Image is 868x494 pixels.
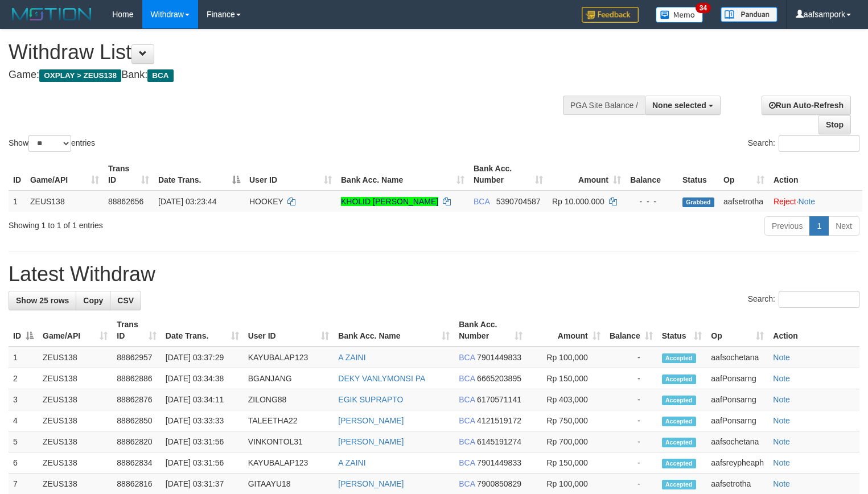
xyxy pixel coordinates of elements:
span: Copy 4121519172 to clipboard [477,416,521,425]
span: BCA [474,197,489,206]
span: Show 25 rows [16,296,69,305]
span: HOOKEY [249,197,283,206]
td: 6 [9,452,38,474]
th: Op: activate to sort column ascending [719,158,769,191]
th: Bank Acc. Number: activate to sort column ascending [454,314,527,347]
span: Copy [83,296,103,305]
span: Copy 6145191274 to clipboard [477,437,521,446]
td: 88862957 [112,347,161,368]
th: Bank Acc. Name: activate to sort column ascending [336,158,469,191]
input: Search: [779,291,859,308]
span: BCA [459,353,475,362]
span: BCA [459,374,475,383]
span: BCA [459,395,475,404]
td: - [605,389,657,410]
td: 5 [9,431,38,452]
span: [DATE] 03:23:44 [158,197,216,206]
th: Date Trans.: activate to sort column ascending [161,314,244,347]
td: - [605,347,657,368]
td: VINKONTOL31 [244,431,334,452]
td: 3 [9,389,38,410]
td: [DATE] 03:34:38 [161,368,244,389]
td: aafsetrotha [719,191,769,212]
td: 88862886 [112,368,161,389]
input: Search: [779,135,859,152]
a: Note [773,458,790,467]
td: 88862820 [112,431,161,452]
div: Showing 1 to 1 of 1 entries [9,215,353,231]
a: Copy [76,291,110,310]
span: Copy 7901449833 to clipboard [477,353,521,362]
th: User ID: activate to sort column ascending [244,314,334,347]
td: Rp 700,000 [527,431,605,452]
td: [DATE] 03:33:33 [161,410,244,431]
a: Previous [764,216,810,236]
span: Accepted [662,459,696,468]
a: Note [773,374,790,383]
a: [PERSON_NAME] [338,416,404,425]
span: OXPLAY > ZEUS138 [39,69,121,82]
span: Copy 7901449833 to clipboard [477,458,521,467]
td: Rp 403,000 [527,389,605,410]
span: Accepted [662,480,696,489]
button: None selected [645,96,721,115]
span: Grabbed [682,197,714,207]
img: MOTION_logo.png [9,6,95,23]
a: Note [799,197,816,206]
a: 1 [809,216,829,236]
h1: Latest Withdraw [9,263,859,286]
th: Trans ID: activate to sort column ascending [104,158,154,191]
th: Action [769,158,862,191]
a: Note [773,437,790,446]
td: 2 [9,368,38,389]
th: ID: activate to sort column descending [9,314,38,347]
a: Stop [818,115,851,134]
span: Accepted [662,353,696,363]
th: Game/API: activate to sort column ascending [38,314,112,347]
span: BCA [459,437,475,446]
td: 88862876 [112,389,161,410]
img: panduan.png [721,7,778,22]
a: Next [828,216,859,236]
span: Rp 10.000.000 [552,197,604,206]
span: BCA [459,458,475,467]
span: 88862656 [108,197,143,206]
span: BCA [459,416,475,425]
th: ID [9,158,26,191]
td: ZEUS138 [38,452,112,474]
td: 88862834 [112,452,161,474]
td: aafsochetana [706,431,768,452]
td: · [769,191,862,212]
th: User ID: activate to sort column ascending [245,158,336,191]
a: Note [773,395,790,404]
td: ZEUS138 [38,368,112,389]
th: Status: activate to sort column ascending [657,314,707,347]
td: ZEUS138 [26,191,104,212]
span: 34 [696,3,711,13]
td: [DATE] 03:34:11 [161,389,244,410]
span: BCA [147,69,173,82]
td: Rp 150,000 [527,452,605,474]
a: Note [773,416,790,425]
h4: Game: Bank: [9,69,567,81]
a: Run Auto-Refresh [762,96,851,115]
td: aafPonsarng [706,368,768,389]
a: EGIK SUPRAPTO [338,395,403,404]
td: aafsreypheaph [706,452,768,474]
td: 1 [9,347,38,368]
a: Note [773,479,790,488]
span: Copy 7900850829 to clipboard [477,479,521,488]
th: Bank Acc. Number: activate to sort column ascending [469,158,548,191]
td: [DATE] 03:37:29 [161,347,244,368]
td: [DATE] 03:31:56 [161,431,244,452]
td: - [605,410,657,431]
span: None selected [652,101,706,110]
th: Amount: activate to sort column ascending [548,158,626,191]
td: - [605,452,657,474]
label: Search: [748,291,859,308]
td: Rp 100,000 [527,347,605,368]
td: - [605,368,657,389]
td: 88862850 [112,410,161,431]
td: Rp 150,000 [527,368,605,389]
a: CSV [110,291,141,310]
